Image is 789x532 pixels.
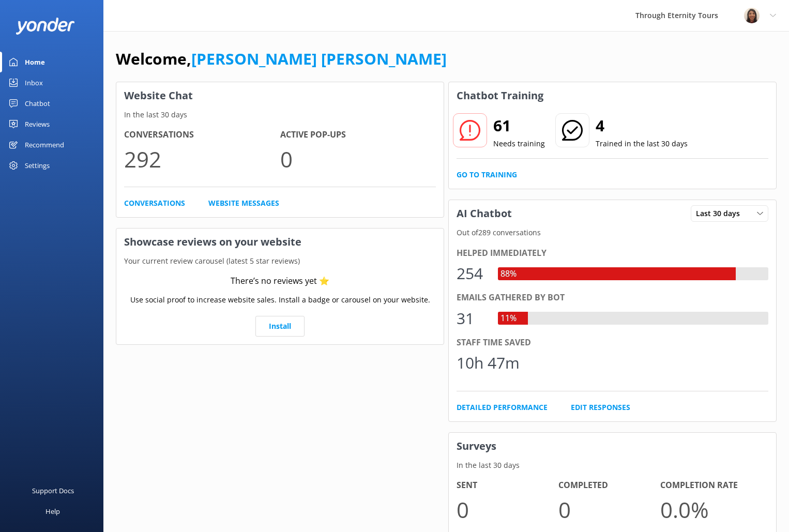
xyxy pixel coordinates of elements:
[596,138,688,149] p: Trained in the last 30 days
[457,402,548,413] a: Detailed Performance
[449,460,776,471] p: In the last 30 days
[32,480,74,501] div: Support Docs
[660,492,762,527] p: 0.0 %
[457,261,488,286] div: 254
[449,200,520,227] h3: AI Chatbot
[457,291,768,305] div: Emails gathered by bot
[280,128,436,142] h4: Active Pop-ups
[457,492,558,527] p: 0
[457,351,520,375] div: 10h 47m
[124,128,280,142] h4: Conversations
[449,82,551,109] h3: Chatbot Training
[116,255,444,267] p: Your current review carousel (latest 5 star reviews)
[596,113,688,138] h2: 4
[457,169,517,180] a: Go to Training
[558,479,660,492] h4: Completed
[208,197,279,209] a: Website Messages
[255,316,305,337] a: Install
[457,306,488,331] div: 31
[498,267,519,281] div: 88%
[191,48,447,69] a: [PERSON_NAME] [PERSON_NAME]
[25,93,50,114] div: Chatbot
[130,294,430,306] p: Use social proof to increase website sales. Install a badge or carousel on your website.
[116,82,444,109] h3: Website Chat
[660,479,762,492] h4: Completion Rate
[571,402,630,413] a: Edit Responses
[45,501,60,522] div: Help
[457,479,558,492] h4: Sent
[457,247,768,260] div: Helped immediately
[498,312,519,325] div: 11%
[457,336,768,349] div: Staff time saved
[449,433,776,460] h3: Surveys
[449,227,776,238] p: Out of 289 conversations
[25,52,45,72] div: Home
[558,492,660,527] p: 0
[25,72,43,93] div: Inbox
[124,142,280,176] p: 292
[280,142,436,176] p: 0
[116,47,447,71] h1: Welcome,
[25,134,64,155] div: Recommend
[25,155,50,176] div: Settings
[124,197,185,209] a: Conversations
[744,8,760,23] img: 725-1755267273.png
[493,113,545,138] h2: 61
[116,229,444,255] h3: Showcase reviews on your website
[696,208,746,219] span: Last 30 days
[25,114,50,134] div: Reviews
[116,109,444,120] p: In the last 30 days
[493,138,545,149] p: Needs training
[231,275,329,288] div: There’s no reviews yet ⭐
[16,18,75,35] img: yonder-white-logo.png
